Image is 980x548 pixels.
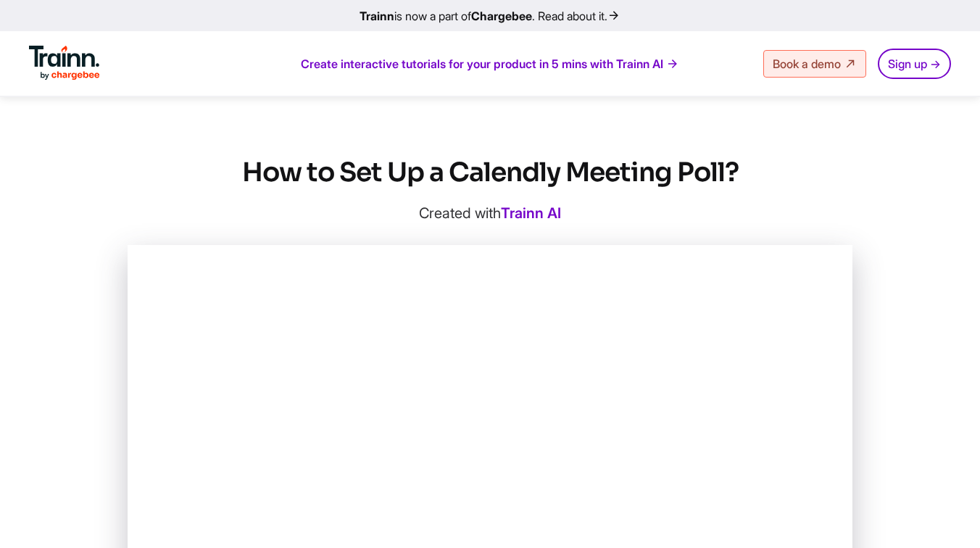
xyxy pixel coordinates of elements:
a: Sign up → [878,49,951,79]
h1: How to Set Up a Calendly Meeting Poll? [128,155,852,190]
span: Create interactive tutorials for your product in 5 mins with Trainn AI [301,56,663,72]
a: Trainn AI [501,204,561,222]
a: Book a demo [763,50,866,78]
b: Trainn [360,9,394,23]
a: Create interactive tutorials for your product in 5 mins with Trainn AI [301,56,679,72]
img: Trainn Logo [29,46,100,80]
b: Chargebee [471,9,532,23]
p: Created with [128,204,852,222]
span: Book a demo [773,57,841,71]
iframe: Chat Widget [908,478,980,548]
